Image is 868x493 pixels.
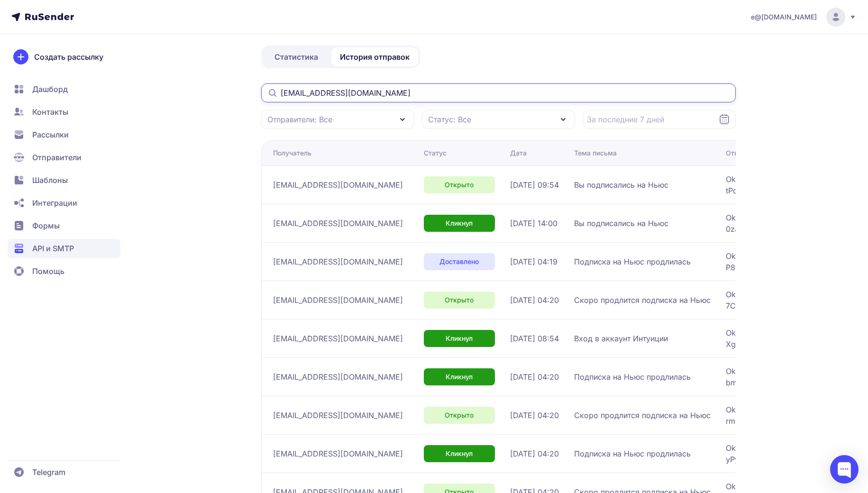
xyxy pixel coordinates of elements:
span: [DATE] 04:20 [510,410,559,421]
span: Дашборд [32,83,68,95]
div: Дата [510,148,527,158]
span: [DATE] 14:00 [510,218,557,229]
span: Вход в аккаунт Интуиции [574,333,668,344]
span: [DATE] 04:20 [510,448,559,459]
span: Отправители: Все [267,114,332,125]
span: [DATE] 04:20 [510,371,559,383]
span: Telegram [32,466,65,478]
a: История отправок [331,47,418,66]
span: [EMAIL_ADDRESS][DOMAIN_NAME] [273,179,403,191]
span: Статистика [274,51,318,63]
span: Вы подписались на Ньюс [574,218,668,229]
span: [DATE] 04:19 [510,256,557,267]
div: Статус [424,148,447,158]
div: Получатель [273,148,311,158]
div: Ответ SMTP [726,148,766,158]
span: Подписка на Ньюс продлилась [574,256,691,267]
span: Шаблоны [32,174,68,186]
span: Открыто [445,411,474,420]
span: Формы [32,220,60,231]
span: Скоро продлится подписка на Ньюс [574,410,711,421]
input: Datepicker input [583,110,736,129]
span: Отправители [32,152,82,163]
span: Скоро продлится подписка на Ньюс [574,294,711,306]
span: Создать рассылку [34,51,103,63]
span: История отправок [340,51,410,63]
span: [DATE] 09:54 [510,179,559,191]
span: Статус: Все [428,114,471,125]
span: [EMAIL_ADDRESS][DOMAIN_NAME] [273,333,403,344]
div: Тема письма [574,148,617,158]
span: e@[DOMAIN_NAME] [751,12,817,22]
a: Статистика [263,47,329,66]
span: Рассылки [32,129,69,140]
span: Контакты [32,106,68,118]
span: [DATE] 04:20 [510,294,559,306]
span: Кликнул [446,219,473,228]
span: Открыто [445,180,474,190]
span: Интеграции [32,197,77,209]
span: API и SMTP [32,243,74,254]
a: Telegram [8,463,120,482]
span: Помощь [32,265,64,277]
span: Подписка на Ньюс продлилась [574,371,691,383]
span: Доставлено [439,257,479,266]
span: [EMAIL_ADDRESS][DOMAIN_NAME] [273,256,403,267]
span: Кликнул [446,372,473,382]
input: Поиск [261,83,736,102]
span: Открыто [445,295,474,305]
span: [EMAIL_ADDRESS][DOMAIN_NAME] [273,218,403,229]
span: [EMAIL_ADDRESS][DOMAIN_NAME] [273,371,403,383]
span: [DATE] 08:54 [510,333,559,344]
span: Подписка на Ньюс продлилась [574,448,691,459]
span: Кликнул [446,449,473,458]
span: Кликнул [446,334,473,343]
span: [EMAIL_ADDRESS][DOMAIN_NAME] [273,448,403,459]
span: Вы подписались на Ньюс [574,179,668,191]
span: [EMAIL_ADDRESS][DOMAIN_NAME] [273,294,403,306]
span: [EMAIL_ADDRESS][DOMAIN_NAME] [273,410,403,421]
